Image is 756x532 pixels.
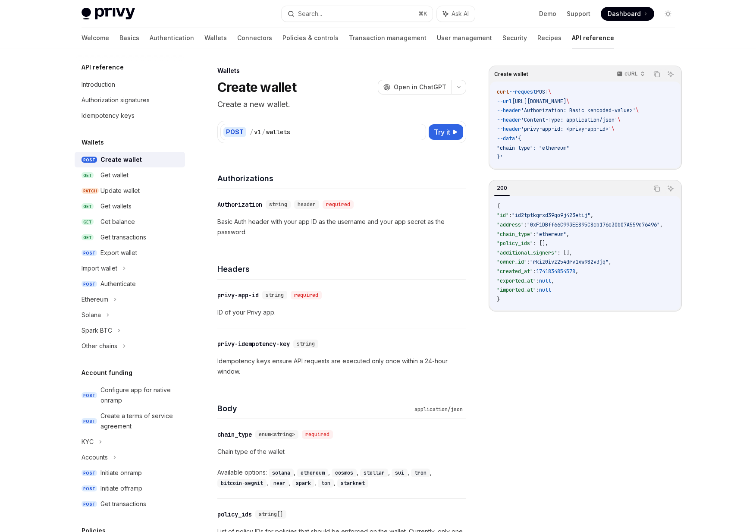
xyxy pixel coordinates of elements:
[539,277,551,284] span: null
[100,232,146,242] div: Get transactions
[429,124,463,140] button: Try it
[217,66,466,75] div: Wallets
[217,356,466,377] p: Idempotency keys ensure API requests are executed only once within a 24-hour window.
[292,478,318,488] div: ,
[75,108,185,123] a: Idempotency keys
[259,511,283,518] span: string[]
[82,281,97,287] span: POST
[660,221,663,228] span: ,
[360,467,392,478] div: ,
[434,127,450,137] span: Try it
[360,469,388,477] code: stellar
[217,403,411,414] h4: Body
[223,127,246,137] div: POST
[497,203,500,210] span: {
[551,277,554,284] span: ,
[82,188,99,194] span: PATCH
[612,67,649,82] button: cURL
[217,291,259,299] div: privy-app-id
[82,79,115,90] div: Introduction
[217,447,466,457] p: Chain type of the wallet
[566,231,569,238] span: ,
[217,200,262,209] div: Authorization
[665,69,676,80] button: Ask AI
[512,212,590,219] span: "id2tptkqrxd39qo9j423etij"
[609,258,612,265] span: ,
[100,217,135,227] div: Get balance
[100,154,142,165] div: Create wallet
[75,408,185,434] a: POSTCreate a terms of service agreement
[618,116,621,123] span: \
[100,186,140,196] div: Update wallet
[82,325,112,336] div: Spark BTC
[502,28,527,48] a: Security
[497,231,533,238] span: "chain_type"
[411,405,466,414] div: application/json
[82,392,97,399] span: POST
[297,467,332,478] div: ,
[575,268,578,275] span: ,
[75,77,185,92] a: Introduction
[82,310,101,320] div: Solana
[332,467,360,478] div: ,
[497,221,524,228] span: "address"
[297,340,315,347] span: string
[349,28,427,48] a: Transaction management
[437,6,475,22] button: Ask AI
[411,469,430,477] code: tron
[82,501,97,507] span: POST
[82,470,97,476] span: POST
[266,128,290,136] div: wallets
[392,467,411,478] div: ,
[75,214,185,230] a: GETGet balance
[318,479,334,488] code: ton
[217,340,290,348] div: privy-idempotency-key
[521,116,618,123] span: 'Content-Type: application/json'
[497,107,521,114] span: --header
[217,98,466,110] p: Create a new wallet.
[497,240,533,247] span: "policy_ids"
[82,110,135,121] div: Idempotency keys
[497,268,533,275] span: "created_at"
[298,9,322,19] div: Search...
[612,126,615,132] span: \
[262,128,265,136] div: /
[494,71,528,78] span: Create wallet
[82,203,94,210] span: GET
[378,80,452,94] button: Open in ChatGPT
[75,481,185,496] a: POSTInitiate offramp
[100,279,136,289] div: Authenticate
[418,10,427,17] span: ⌘ K
[497,296,500,303] span: }
[497,116,521,123] span: --header
[318,478,337,488] div: ,
[217,263,466,275] h4: Headers
[100,385,180,406] div: Configure app for native onramp
[82,234,94,241] span: GET
[497,145,569,151] span: "chain_type": "ethereum"
[527,258,530,265] span: :
[82,8,135,20] img: light logo
[497,249,557,256] span: "additional_signers"
[100,499,146,509] div: Get transactions
[82,341,117,351] div: Other chains
[75,198,185,214] a: GETGet wallets
[217,79,296,95] h1: Create wallet
[533,240,548,247] span: : [],
[651,183,662,194] button: Copy the contents from the code block
[217,307,466,318] p: ID of your Privy app.
[75,465,185,481] a: POSTInitiate onramp
[661,7,675,21] button: Toggle dark mode
[82,219,94,225] span: GET
[217,217,466,237] p: Basic Auth header with your app ID as the username and your app secret as the password.
[75,276,185,292] a: POSTAuthenticate
[536,286,539,293] span: :
[75,152,185,167] a: POSTCreate wallet
[624,70,638,77] p: cURL
[533,231,536,238] span: :
[75,382,185,408] a: POSTConfigure app for native onramp
[497,258,527,265] span: "owner_id"
[82,157,97,163] span: POST
[651,69,662,80] button: Copy the contents from the code block
[82,437,94,447] div: KYC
